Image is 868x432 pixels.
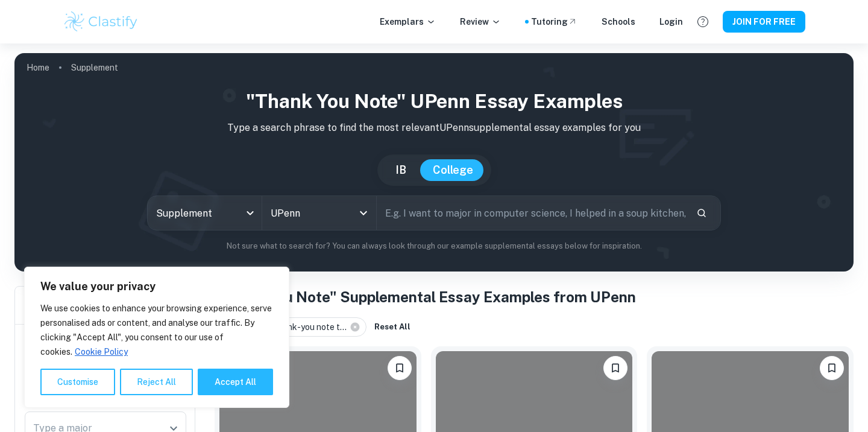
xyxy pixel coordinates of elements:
[14,53,854,272] img: profile cover
[71,61,118,74] p: Supplement
[380,15,436,28] p: Exemplars
[460,15,501,28] p: Review
[691,203,712,223] button: Search
[27,59,49,76] a: Home
[820,356,844,380] button: Please log in to bookmark exemplars
[215,317,366,337] div: Write a short thank-you note t...
[371,318,414,336] button: Reset All
[383,159,418,181] button: IB
[602,15,635,28] a: Schools
[215,286,854,308] h1: "Thank You Note" Supplemental Essay Examples from UPenn
[355,205,372,221] button: Open
[421,159,485,181] button: College
[74,346,128,357] a: Cookie Policy
[24,240,844,252] p: Not sure what to search for? You can always look through our example supplemental essays below fo...
[531,15,577,28] a: Tutoring
[63,10,139,34] img: Clastify logo
[120,369,193,395] button: Reject All
[377,196,687,230] input: E.g. I want to major in computer science, I helped in a soup kitchen, I want to join the debate t...
[148,196,262,230] div: Supplement
[198,369,273,395] button: Accept All
[723,11,805,33] button: JOIN FOR FREE
[659,15,683,28] a: Login
[603,356,627,380] button: Please log in to bookmark exemplars
[693,11,713,32] button: Help and Feedback
[40,369,115,395] button: Customise
[24,267,289,408] div: We value your privacy
[24,87,844,116] h1: "Thank You Note" UPenn Essay Examples
[40,279,273,294] p: We value your privacy
[388,356,412,380] button: Please log in to bookmark exemplars
[40,301,273,359] p: We use cookies to enhance your browsing experience, serve personalised ads or content, and analys...
[24,121,844,135] p: Type a search phrase to find the most relevant UPenn supplemental essay examples for you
